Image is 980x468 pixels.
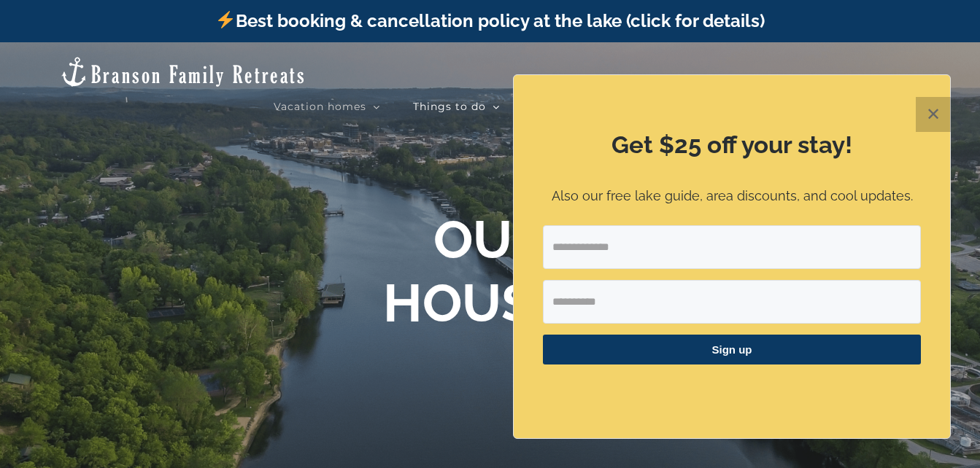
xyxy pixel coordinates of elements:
input: First Name [543,280,921,324]
span: Vacation homes [274,101,366,112]
p: ​ [543,383,921,398]
button: Sign up [543,335,921,364]
img: Branson Family Retreats Logo [59,55,306,88]
span: Things to do [413,101,486,112]
b: OUR HOUSES [383,208,597,333]
input: Email Address [543,225,921,269]
a: Best booking & cancellation policy at the lake (click for details) [215,10,764,31]
button: Close [916,97,951,132]
h2: Get $25 off your stay! [543,128,921,162]
p: Also our free lake guide, area discounts, and cool updates. [543,186,921,207]
a: Vacation homes [274,92,380,121]
a: Things to do [413,92,500,121]
img: ⚡️ [217,11,234,28]
nav: Main Menu [274,92,921,121]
